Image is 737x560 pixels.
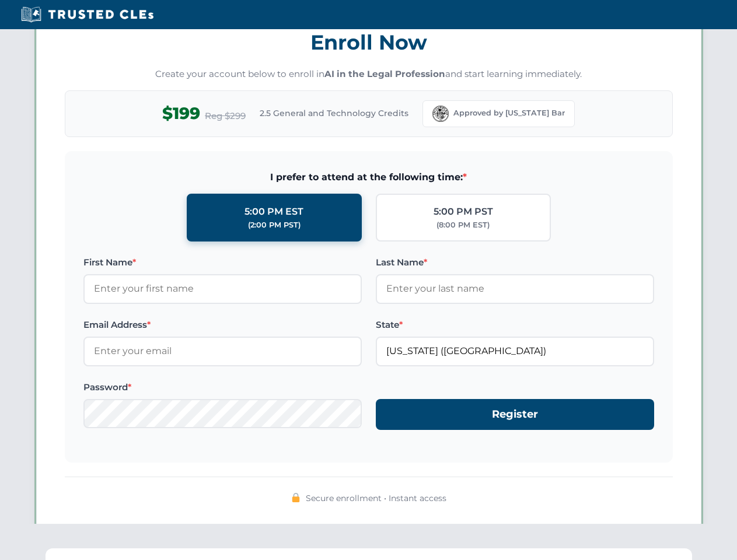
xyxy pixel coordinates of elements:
[244,204,303,219] div: 5:00 PM EST
[83,256,362,269] label: First Name
[376,318,654,332] label: State
[291,493,301,502] img: 🔒
[434,204,493,219] div: 5:00 PM PST
[376,337,654,366] input: Florida (FL)
[65,24,673,61] h3: Enroll Now
[83,337,362,366] input: Enter your email
[83,380,362,394] label: Password
[205,109,246,123] span: Reg $299
[436,219,490,231] div: (8:00 PM EST)
[83,170,654,185] span: I prefer to attend at the following time:
[162,100,200,127] span: $199
[324,68,445,79] strong: AI in the Legal Profession
[83,274,362,303] input: Enter your first name
[248,219,301,231] div: (2:00 PM PST)
[65,68,673,81] p: Create your account below to enroll in and start learning immediately.
[260,107,408,120] span: 2.5 General and Technology Credits
[376,399,654,430] button: Register
[453,107,565,119] span: Approved by [US_STATE] Bar
[432,106,449,122] img: Florida Bar
[376,256,654,269] label: Last Name
[306,492,446,505] span: Secure enrollment • Instant access
[376,274,654,303] input: Enter your last name
[18,6,157,23] img: Trusted CLEs
[83,318,362,332] label: Email Address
